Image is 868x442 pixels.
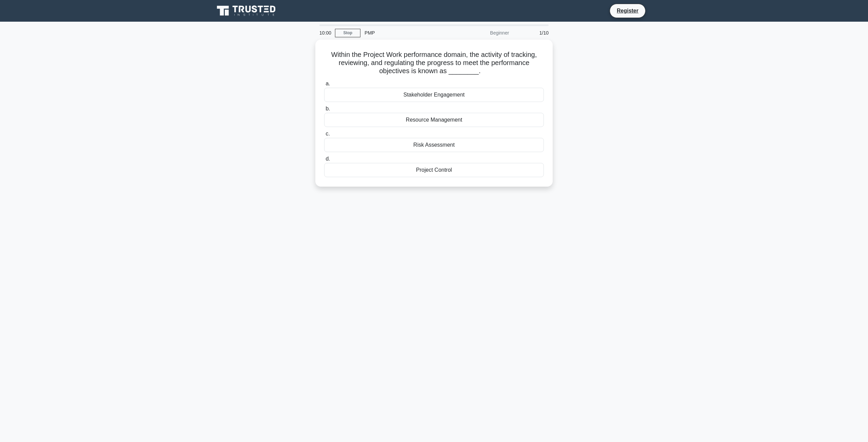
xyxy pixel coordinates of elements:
span: b. [325,106,330,111]
div: Stakeholder Engagement [324,88,544,102]
span: a. [325,81,330,86]
div: Project Control [324,163,544,177]
div: 1/10 [513,26,553,40]
div: 10:00 [315,26,335,40]
a: Stop [335,29,360,37]
div: PMP [360,26,454,40]
span: d. [325,156,330,162]
div: Resource Management [324,113,544,127]
div: Risk Assessment [324,138,544,152]
span: c. [325,131,330,136]
div: Beginner [454,26,513,40]
a: Register [613,6,643,15]
h5: Within the Project Work performance domain, the activity of tracking, reviewing, and regulating t... [323,50,545,76]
